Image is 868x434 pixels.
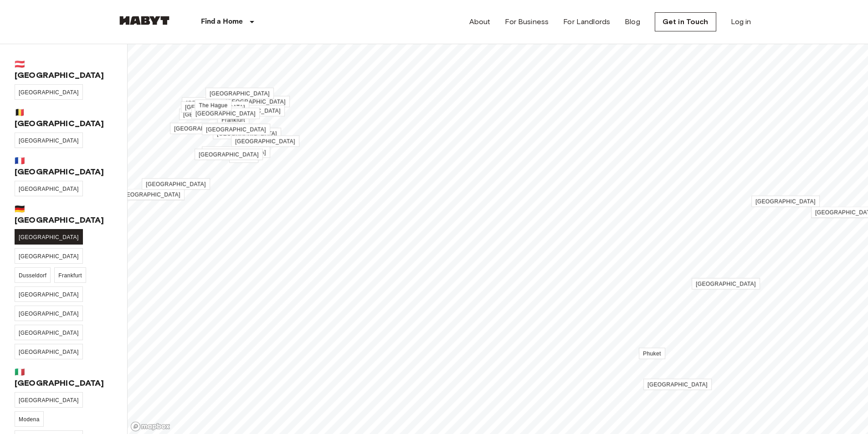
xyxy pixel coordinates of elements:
span: Phuket [643,351,661,357]
a: [GEOGRAPHIC_DATA] [202,124,270,135]
span: [GEOGRAPHIC_DATA] [19,253,79,260]
a: [GEOGRAPHIC_DATA] [142,179,210,190]
span: [GEOGRAPHIC_DATA] [174,126,234,132]
a: [GEOGRAPHIC_DATA] [202,147,270,158]
span: Frankfurt [221,117,245,123]
a: [GEOGRAPHIC_DATA] [692,278,760,290]
div: Map marker [202,125,270,135]
span: [GEOGRAPHIC_DATA] [226,99,286,105]
span: [GEOGRAPHIC_DATA] [235,138,295,145]
a: Frankfurt [217,114,249,126]
span: [GEOGRAPHIC_DATA] [19,186,79,192]
a: [GEOGRAPHIC_DATA] [191,108,260,119]
span: [GEOGRAPHIC_DATA] [647,382,708,388]
a: [GEOGRAPHIC_DATA] [15,133,83,148]
a: [GEOGRAPHIC_DATA] [216,105,285,117]
a: [GEOGRAPHIC_DATA] [15,84,83,100]
div: Map marker [142,180,210,189]
span: Dusseldorf [19,272,46,279]
a: [GEOGRAPHIC_DATA] [15,286,83,302]
a: [GEOGRAPHIC_DATA] [182,97,250,109]
div: Map marker [182,99,250,108]
a: Blog [625,16,640,27]
a: Dusseldorf [15,267,51,283]
a: [GEOGRAPHIC_DATA] [181,102,249,113]
a: [GEOGRAPHIC_DATA] [643,379,712,390]
a: [GEOGRAPHIC_DATA] [15,248,83,264]
a: [GEOGRAPHIC_DATA] [179,109,247,120]
span: [GEOGRAPHIC_DATA] [217,131,277,137]
a: [GEOGRAPHIC_DATA] [221,96,290,107]
div: Map marker [639,349,665,359]
span: The Hague [199,102,228,109]
div: Map marker [181,103,249,112]
a: [GEOGRAPHIC_DATA] [170,123,238,134]
a: Mapbox logo [130,421,170,432]
div: Map marker [221,97,290,107]
a: [GEOGRAPHIC_DATA] [205,88,274,99]
span: [GEOGRAPHIC_DATA] [183,112,243,118]
span: [GEOGRAPHIC_DATA] [19,349,79,355]
span: [GEOGRAPHIC_DATA] [696,281,756,287]
a: [GEOGRAPHIC_DATA] [15,181,83,196]
a: [GEOGRAPHIC_DATA] [15,392,83,408]
a: For Business [505,16,549,27]
div: Map marker [216,107,285,116]
span: 🇦🇹 [GEOGRAPHIC_DATA] [15,59,113,81]
a: [GEOGRAPHIC_DATA] [231,136,299,147]
div: Map marker [170,124,238,134]
a: [GEOGRAPHIC_DATA] [751,196,820,207]
a: [GEOGRAPHIC_DATA] [15,306,83,321]
a: [GEOGRAPHIC_DATA] [116,189,185,200]
div: Map marker [217,116,249,125]
span: 🇮🇹 [GEOGRAPHIC_DATA] [15,367,113,388]
span: [GEOGRAPHIC_DATA] [221,108,281,114]
a: Modena [15,411,44,427]
a: For Landlords [563,16,610,27]
div: Map marker [202,148,270,158]
img: Habyt [117,16,172,25]
a: The Hague [195,100,232,111]
span: 🇫🇷 [GEOGRAPHIC_DATA] [15,155,113,177]
span: [GEOGRAPHIC_DATA] [199,152,259,158]
span: [GEOGRAPHIC_DATA] [186,100,246,107]
div: Map marker [191,109,260,119]
div: Map marker [229,153,258,163]
span: [GEOGRAPHIC_DATA] [19,330,79,336]
span: [GEOGRAPHIC_DATA] [206,149,266,156]
span: [GEOGRAPHIC_DATA] [210,91,270,97]
div: Map marker [195,150,263,160]
span: 🇧🇪 [GEOGRAPHIC_DATA] [15,107,113,129]
a: [GEOGRAPHIC_DATA] [15,229,83,245]
span: [GEOGRAPHIC_DATA] [206,127,266,133]
span: Modena [19,416,40,423]
div: Map marker [205,89,274,99]
span: [GEOGRAPHIC_DATA] [19,397,79,403]
a: About [469,16,491,27]
span: [GEOGRAPHIC_DATA] [185,104,245,111]
div: Map marker [751,197,820,207]
a: [GEOGRAPHIC_DATA] [15,344,83,359]
div: Map marker [231,137,299,147]
span: [GEOGRAPHIC_DATA] [120,192,180,198]
div: Map marker [179,110,247,120]
span: [GEOGRAPHIC_DATA] [19,311,79,317]
a: Log in [731,16,751,27]
span: [GEOGRAPHIC_DATA] [19,138,79,144]
span: [GEOGRAPHIC_DATA] [146,181,206,188]
a: Get in Touch [655,12,716,31]
div: Map marker [195,101,232,111]
a: Phuket [639,348,665,359]
a: Frankfurt [54,267,86,283]
span: [GEOGRAPHIC_DATA] [19,234,79,240]
span: [GEOGRAPHIC_DATA] [19,89,79,96]
div: Map marker [116,190,185,200]
a: [GEOGRAPHIC_DATA] [195,149,263,160]
span: [GEOGRAPHIC_DATA] [755,199,816,205]
div: Map marker [692,280,760,289]
a: [GEOGRAPHIC_DATA] [15,325,83,340]
p: Find a Home [201,16,243,27]
div: Map marker [206,107,242,117]
span: [GEOGRAPHIC_DATA] [19,291,79,298]
span: 🇩🇪 [GEOGRAPHIC_DATA] [15,204,113,225]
